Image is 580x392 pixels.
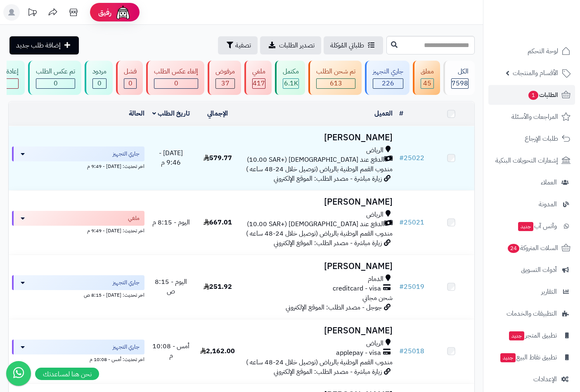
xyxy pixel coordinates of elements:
[246,164,393,174] span: مندوب القمم الوطنية بالرياض (توصيل خلال 24-48 ساعه )
[488,85,575,105] a: الطلبات1
[36,79,75,88] div: 0
[509,331,524,340] span: جديد
[307,61,363,95] a: تم شحن الطلب 613
[244,262,393,271] h3: [PERSON_NAME]
[488,107,575,127] a: المراجعات والأسئلة
[488,260,575,280] a: أدوات التسويق
[128,78,133,88] span: 0
[399,282,404,292] span: #
[124,67,137,76] div: فشل
[284,78,298,88] span: 6.1K
[113,343,140,351] span: جاري التجهيز
[517,220,557,232] span: وآتس آب
[336,348,381,358] span: applepay - visa
[54,78,58,88] span: 0
[243,61,273,95] a: ملغي 417
[508,330,557,341] span: تطبيق المتجر
[488,326,575,345] a: تطبيق المتجرجديد
[421,79,433,88] div: 45
[421,67,434,76] div: معلق
[235,40,251,50] span: تصفية
[366,210,384,220] span: الرياض
[174,78,178,88] span: 0
[488,282,575,302] a: التقارير
[488,369,575,389] a: الإعدادات
[528,45,558,57] span: لوحة التحكم
[93,79,106,88] div: 0
[333,284,381,293] span: creditcard - visa
[500,353,516,362] span: جديد
[12,161,144,170] div: اخر تحديث: [DATE] - 9:49 م
[511,111,558,123] span: المراجعات والأسئلة
[525,133,558,144] span: طلبات الإرجاع
[144,61,206,95] a: إلغاء عكس الطلب 0
[399,217,424,227] a: #25021
[244,326,393,335] h3: [PERSON_NAME]
[83,61,114,95] a: مردود 0
[200,346,235,356] span: 2,162.00
[363,61,411,95] a: جاري التجهيز 226
[368,274,384,284] span: الدمام
[274,238,382,248] span: زيارة مباشرة - مصدر الطلب: الموقع الإلكتروني
[113,150,140,158] span: جاري التجهيز
[260,36,321,54] a: تصدير الطلبات
[274,367,382,377] span: زيارة مباشرة - مصدر الطلب: الموقع الإلكتروني
[26,61,83,95] a: تم عكس الطلب 0
[399,346,404,356] span: #
[539,198,557,210] span: المدونة
[16,40,61,50] span: إضافة طلب جديد
[317,79,355,88] div: 613
[374,109,393,118] a: العميل
[283,67,299,76] div: مكتمل
[218,36,258,54] button: تصفية
[521,264,557,276] span: أدوات التسويق
[129,109,144,118] a: الحالة
[411,61,442,95] a: معلق 45
[12,290,144,299] div: اخر تحديث: [DATE] - 8:15 ص
[366,146,384,155] span: الرياض
[215,67,235,76] div: مرفوض
[12,226,144,234] div: اخر تحديث: [DATE] - 9:49 م
[362,293,393,303] span: شحن مجاني
[508,244,519,253] span: 24
[154,67,198,76] div: إلغاء عكس الطلب
[244,197,393,207] h3: [PERSON_NAME]
[152,109,190,118] a: تاريخ الطلب
[513,67,558,79] span: الأقسام والمنتجات
[488,41,575,61] a: لوحة التحكم
[533,373,557,385] span: الإعدادات
[541,286,557,298] span: التقارير
[373,79,403,88] div: 226
[528,91,538,100] span: 1
[154,79,198,88] div: 0
[159,148,183,168] span: [DATE] - 9:46 م
[528,89,558,101] span: الطلبات
[488,216,575,236] a: وآتس آبجديد
[324,36,383,54] a: طلباتي المُوكلة
[488,304,575,324] a: التطبيقات والخدمات
[283,79,298,88] div: 6098
[541,177,557,188] span: العملاء
[204,153,232,163] span: 579.77
[204,217,232,227] span: 667.01
[399,282,424,292] a: #25019
[366,339,384,348] span: الرياض
[488,347,575,367] a: تطبيق نقاط البيعجديد
[152,341,189,361] span: أمس - 10:08 م
[488,151,575,170] a: إشعارات التحويلات البنكية
[114,61,144,95] a: فشل 0
[247,155,384,165] span: الدفع عند [DEMOGRAPHIC_DATA] (+10.00 SAR)
[115,4,131,21] img: ai-face.png
[507,308,557,319] span: التطبيقات والخدمات
[399,217,404,227] span: #
[216,79,234,88] div: 37
[423,78,431,88] span: 45
[274,174,382,184] span: زيارة مباشرة - مصدر الطلب: الموقع الإلكتروني
[330,40,364,50] span: طلباتي المُوكلة
[286,302,382,312] span: جوجل - مصدر الطلب: الموقع الإلكتروني
[12,354,144,363] div: اخر تحديث: أمس - 10:08 م
[128,214,140,222] span: ملغي
[253,78,265,88] span: 417
[273,61,307,95] a: مكتمل 6.1K
[98,7,111,17] span: رفيق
